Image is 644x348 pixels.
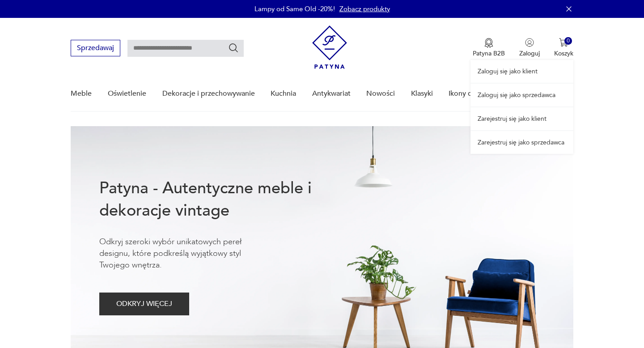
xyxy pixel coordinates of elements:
[312,76,351,111] a: Antykwariat
[99,177,341,222] h1: Patyna - Autentyczne meble i dekoracje vintage
[470,107,573,130] a: Zarejestruj się jako klient
[162,76,255,111] a: Dekoracje i przechowywanie
[99,293,189,315] button: ODKRYJ WIĘCEJ
[366,76,395,111] a: Nowości
[108,76,146,111] a: Oświetlenie
[312,25,347,69] img: Patyna - sklep z meblami i dekoracjami vintage
[254,4,335,13] p: Lampy od Same Old -20%!
[99,236,269,271] p: Odkryj szeroki wybór unikatowych pereł designu, które podkreślą wyjątkowy styl Twojego wnętrza.
[99,301,189,308] a: ODKRYJ WIĘCEJ
[449,76,494,111] a: Ikony designu
[470,131,573,154] a: Zarejestruj się jako sprzedawca
[411,76,433,111] a: Klasyki
[339,4,390,13] a: Zobacz produkty
[554,49,573,58] p: Koszyk
[470,60,573,83] a: Zaloguj się jako klient
[71,76,92,111] a: Meble
[71,46,120,52] a: Sprzedawaj
[271,76,296,111] a: Kuchnia
[228,42,239,53] button: Szukaj
[71,40,120,56] button: Sprzedawaj
[470,84,573,106] a: Zaloguj się jako sprzedawca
